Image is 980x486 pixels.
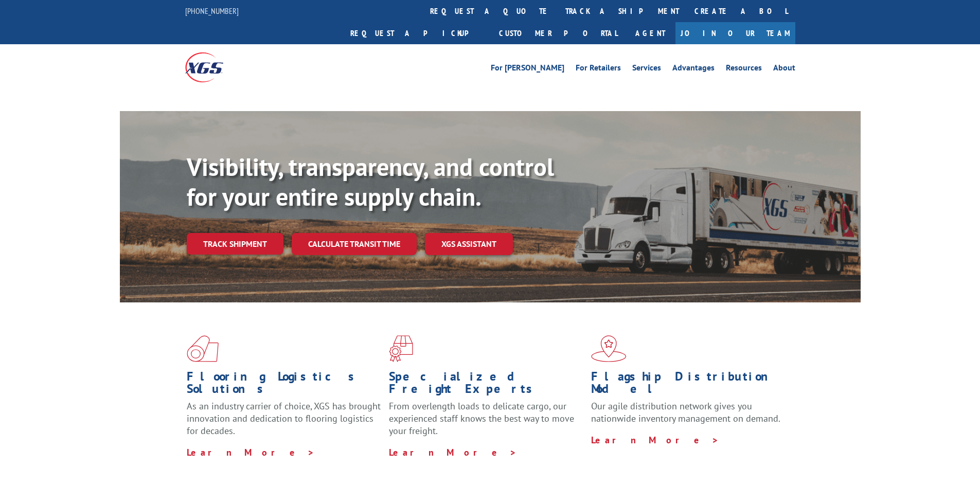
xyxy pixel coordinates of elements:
a: Track shipment [187,233,283,255]
a: Services [632,64,661,75]
a: For [PERSON_NAME] [491,64,564,75]
a: Learn More > [389,446,517,458]
b: Visibility, transparency, and control for your entire supply chain. [187,151,554,212]
img: xgs-icon-focused-on-flooring-red [389,335,413,362]
img: xgs-icon-flagship-distribution-model-red [591,335,627,362]
a: XGS ASSISTANT [425,233,513,255]
h1: Specialized Freight Experts [389,370,583,400]
a: Calculate transit time [292,233,417,255]
a: Advantages [672,64,715,75]
a: Request a pickup [343,22,491,44]
h1: Flagship Distribution Model [591,370,786,400]
img: xgs-icon-total-supply-chain-intelligence-red [187,335,219,362]
a: Learn More > [591,434,719,446]
a: [PHONE_NUMBER] [185,6,239,16]
span: As an industry carrier of choice, XGS has brought innovation and dedication to flooring logistics... [187,400,381,437]
h1: Flooring Logistics Solutions [187,370,381,400]
a: Resources [726,64,762,75]
a: Join Our Team [675,22,795,44]
a: About [773,64,795,75]
a: Learn More > [187,446,315,458]
a: Agent [625,22,675,44]
a: Customer Portal [491,22,625,44]
span: Our agile distribution network gives you nationwide inventory management on demand. [591,400,780,424]
a: For Retailers [576,64,621,75]
p: From overlength loads to delicate cargo, our experienced staff knows the best way to move your fr... [389,400,583,446]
